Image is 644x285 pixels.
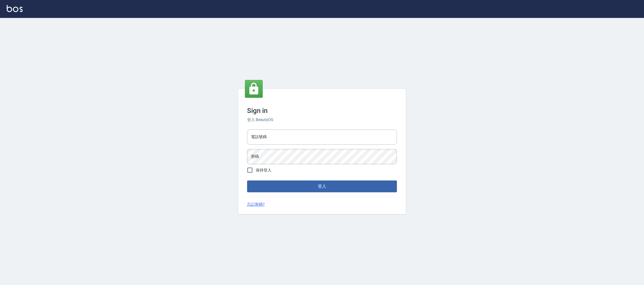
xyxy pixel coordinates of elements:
[256,167,271,173] span: 保持登入
[247,107,397,115] h3: Sign in
[7,5,23,12] img: Logo
[247,180,397,192] button: 登入
[247,201,265,207] a: 忘記密碼?
[247,117,397,123] h6: 登入 BeautyOS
